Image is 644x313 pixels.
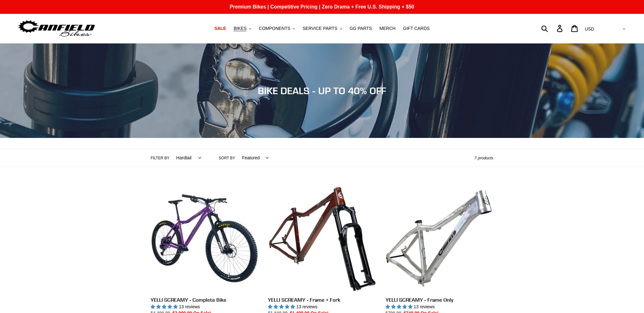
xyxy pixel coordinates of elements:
[376,24,399,33] a: MERCH
[234,26,247,31] span: BIKES
[303,26,337,31] span: SERVICE PARTS
[151,155,169,161] label: Filter by
[380,26,396,31] span: MERCH
[400,24,433,33] a: GIFT CARDS
[258,85,386,96] span: BIKE DEALS - UP TO 40% OFF
[230,24,254,33] button: BIKES
[299,24,345,33] button: SERVICE PARTS
[256,24,298,33] button: COMPONENTS
[219,155,235,161] label: Sort by
[403,26,430,31] span: GIFT CARDS
[545,21,561,35] input: Search
[259,26,290,31] span: COMPONENTS
[347,24,375,33] a: GG PARTS
[17,19,96,38] img: Canfield Bikes
[474,156,493,160] span: 7 products
[211,24,229,33] a: SALE
[350,26,372,31] span: GG PARTS
[214,26,226,31] span: SALE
